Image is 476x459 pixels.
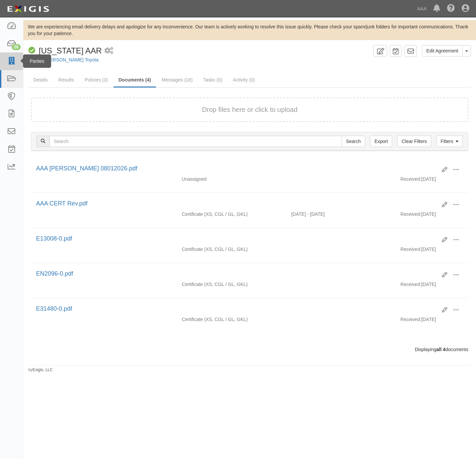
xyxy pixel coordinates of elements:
div: Effective 05/01/2025 - Expiration 05/01/2026 [286,211,395,217]
p: Received: [401,176,421,182]
p: Received: [401,211,421,217]
div: [DATE] [395,246,468,256]
a: Filters [436,136,463,147]
p: Received: [401,281,421,288]
a: Export [370,136,392,147]
div: We are experiencing email delivery delays and apologize for any inconvenience. Our team is active... [23,23,476,37]
div: Parties [23,54,51,68]
div: 29 [12,44,21,50]
a: Exigis, LLC [33,367,53,372]
div: Unassigned [177,176,286,182]
a: [PERSON_NAME] Toyota [45,57,99,62]
div: AAA Acord 08012026.pdf [36,164,437,173]
input: Search [342,136,365,147]
i: Help Center - Complianz [447,5,455,13]
div: EN2096-0.pdf [36,270,437,278]
a: Documents (4) [114,73,156,88]
div: [DATE] [395,281,468,291]
b: all 4 [436,347,445,352]
div: E31480-0.pdf [36,305,437,313]
div: AAA CERT Rev.pdf [36,199,437,208]
a: Tasks (0) [198,73,227,87]
div: Excess/Umbrella Liability Commercial General Liability / Garage Liability Garage Keepers Liability [177,211,286,217]
a: E13008-0.pdf [36,235,72,242]
small: by [28,367,53,373]
div: [DATE] [395,211,468,221]
a: Results [53,73,79,87]
div: Excess/Umbrella Liability Commercial General Liability / Garage Liability Garage Keepers Liability [177,281,286,288]
a: AAA CERT Rev.pdf [36,200,88,207]
div: Effective - Expiration [286,176,395,176]
p: Received: [401,246,421,253]
div: Excess/Umbrella Liability Commercial General Liability / Garage Liability Garage Keepers Liability [177,316,286,323]
a: E31480-0.pdf [36,305,72,312]
i: 1 scheduled workflow [105,47,113,54]
span: [US_STATE] AAR [39,46,102,55]
input: Search [49,136,342,147]
div: Displaying documents [26,346,473,353]
a: AAA [414,2,430,15]
a: Activity (0) [228,73,260,87]
a: EN2096-0.pdf [36,270,73,277]
a: Edit Agreement [422,45,463,56]
i: Compliant [28,47,35,54]
div: California AAR [28,45,102,56]
a: Clear Filters [397,136,431,147]
div: [DATE] [395,176,468,186]
button: Drop files here or click to upload [202,105,298,115]
a: Policies (3) [80,73,113,87]
p: Received: [401,316,421,323]
a: AAA [PERSON_NAME] 08012026.pdf [36,165,137,172]
div: E13008-0.pdf [36,235,437,243]
div: Excess/Umbrella Liability Commercial General Liability / Garage Liability Garage Keepers Liability [177,246,286,253]
a: Messages (18) [157,73,198,87]
a: Details [28,73,53,87]
img: logo-5460c22ac91f19d4615b14bd174203de0afe785f0fc80cf4dbbc73dc1793850b.png [5,3,51,15]
div: [DATE] [395,316,468,326]
div: Effective - Expiration [286,281,395,281]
